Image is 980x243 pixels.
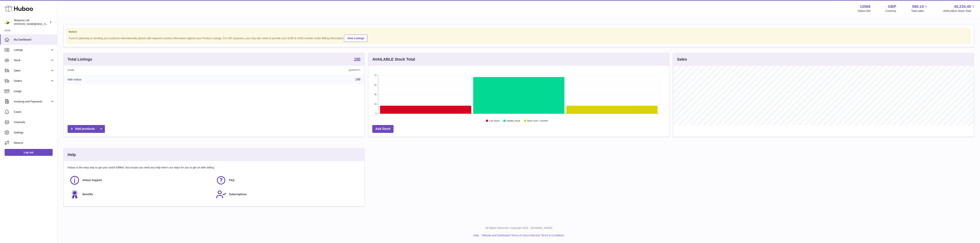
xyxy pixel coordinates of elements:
[489,119,500,122] text: Low Stock
[14,120,54,124] span: Channels
[14,141,54,145] span: Returns
[860,4,871,9] strong: 13566
[527,119,548,122] text: Stock over 2 months
[216,189,359,200] a: Subscriptions
[354,57,360,61] strong: 190
[858,9,871,13] div: Huboo Ref
[482,234,527,237] a: Website and Dashboard Terms of Use
[943,4,975,13] a: 40,234.45 AVAILABLE Stock Total
[374,103,376,105] text: 18
[911,9,928,13] span: Total sales
[64,75,222,85] td: With Huboo
[677,57,687,62] h3: Sales
[68,152,76,157] h3: Help
[374,93,376,96] text: 36
[506,119,520,122] text: Healthy stock
[5,149,53,156] a: Log out
[14,69,50,72] span: Sales
[885,9,896,13] div: Currency
[68,57,92,62] h3: Total Listings
[222,66,364,75] th: Quantity
[64,66,222,75] th: Name
[69,30,969,34] strong: Notice
[14,38,54,41] span: My Dashboard
[531,234,564,237] a: Service Terms & Conditions
[14,131,54,134] span: Settings
[69,175,212,185] a: Huboo Support
[888,4,896,9] strong: GBP
[69,34,969,42] div: If you're planning on sending your products internationally please add required customs informati...
[229,193,247,196] span: Subscriptions
[60,226,977,230] p: All Rights Reserved. Copyright 2025 - [DOMAIN_NAME]
[216,175,359,185] a: FAQ
[480,234,564,237] li: and
[14,59,50,62] span: Stock
[14,89,54,93] span: Usage
[229,178,234,182] span: FAQ
[912,4,924,9] span: 580.14
[473,234,479,237] a: Help
[68,166,360,169] p: Huboo is the easy way to get your stock fulfilled. But incase you need any help here's our ways f...
[954,4,971,9] span: 40,234.45
[374,74,376,76] text: 72
[5,19,10,25] img: peter@biopurus.co.uk
[68,125,105,133] a: Add products
[372,57,415,62] h3: AVAILABLE Stock Total
[82,193,93,196] span: Benefits
[354,57,360,62] a: 190
[14,100,50,103] span: Invoicing and Payments
[14,110,54,114] span: Cases
[82,178,102,182] span: Huboo Support
[372,125,394,133] a: Add Stock
[14,22,77,25] span: [PERSON_NAME][EMAIL_ADDRESS][DOMAIN_NAME]
[14,19,49,26] div: Biopurus Ltd
[943,9,975,13] span: AVAILABLE Stock Total
[344,35,367,42] a: View Listings
[375,112,376,115] text: 0
[374,84,376,86] text: 54
[69,189,212,200] a: Benefits
[911,4,928,13] a: 580.14 Total sales
[14,48,50,52] span: Listings
[355,78,360,81] a: 190
[14,79,50,83] span: Orders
